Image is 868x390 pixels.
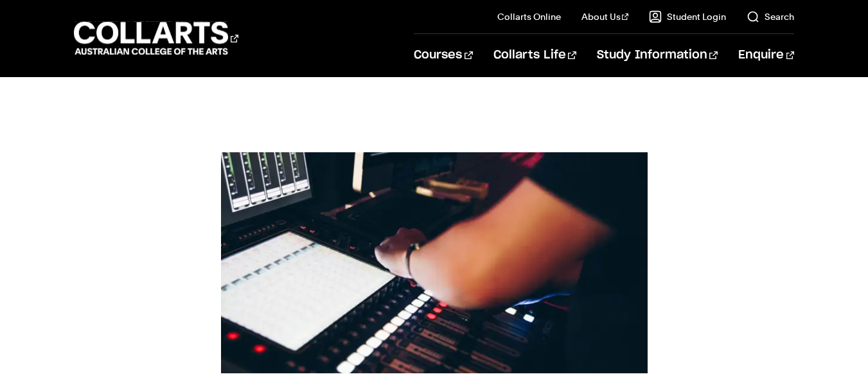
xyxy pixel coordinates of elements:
[74,20,238,57] div: Go to homepage
[649,10,726,23] a: Student Login
[581,10,629,23] a: About Us
[738,34,794,76] a: Enquire
[497,10,561,23] a: Collarts Online
[44,134,470,164] p: Congratulations on taking the first steps in applying to undertake your creative studies with us.
[597,34,718,76] a: Study Information
[179,59,226,75] span: Apply Now
[414,34,472,76] a: Courses
[44,85,470,123] h1: Apply Now
[747,10,794,23] a: Search
[493,34,576,76] a: Collarts Life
